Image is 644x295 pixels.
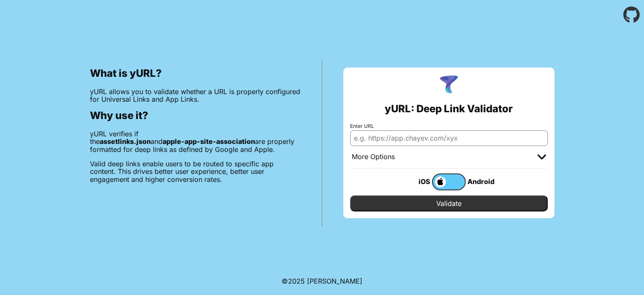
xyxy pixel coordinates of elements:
[288,277,305,285] span: 2025
[385,103,513,115] h2: yURL: Deep Link Validator
[90,160,301,183] p: Valid deep links enable users to be routed to specific app content. This drives better user exper...
[282,267,362,295] footer: ©
[350,195,548,211] input: Validate
[163,137,255,146] b: apple-app-site-association
[538,154,546,160] img: chevron
[90,130,301,153] p: yURL verifies if the and are properly formatted for deep links as defined by Google and Apple.
[90,68,301,79] h2: What is yURL?
[398,176,432,187] div: iOS
[350,123,548,129] label: Enter URL
[90,110,301,122] h2: Why use it?
[307,277,362,285] a: Michael Ibragimchayev's Personal Site
[100,137,151,146] b: assetlinks.json
[350,130,548,146] input: e.g. https://app.chayev.com/xyx
[352,153,395,161] div: More Options
[466,176,500,187] div: Android
[438,74,460,96] img: yURL Logo
[90,88,301,103] p: yURL allows you to validate whether a URL is properly configured for Universal Links and App Links.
